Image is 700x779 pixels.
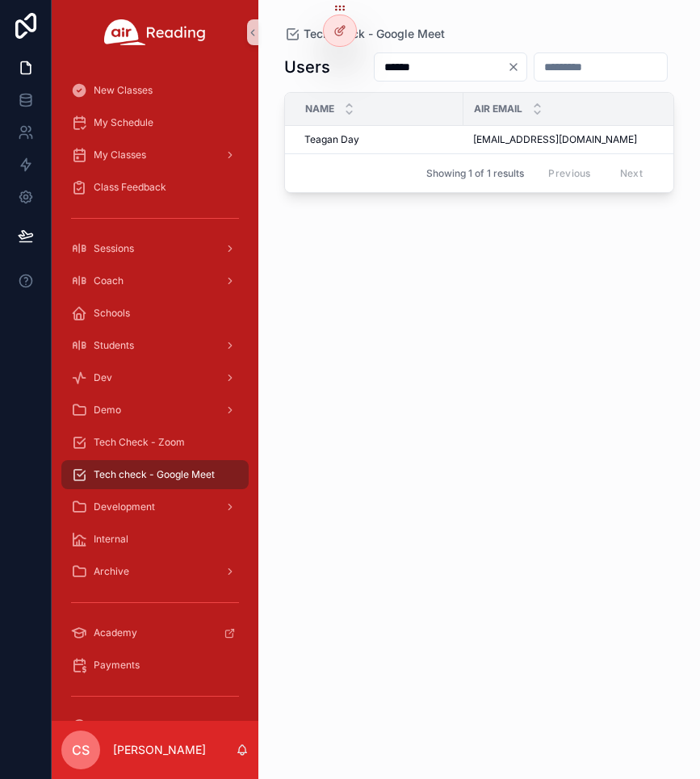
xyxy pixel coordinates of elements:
[61,651,249,680] a: Payments
[61,140,249,170] a: My Classes
[94,371,112,384] span: Dev
[94,720,132,733] span: Account
[61,76,249,105] a: New Classes
[94,468,215,481] span: Tech check - Google Meet
[61,525,249,554] a: Internal
[94,404,121,417] span: Demo
[94,533,128,546] span: Internal
[61,712,249,741] a: Account
[94,307,130,320] span: Schools
[507,61,526,73] button: Clear
[94,181,166,194] span: Class Feedback
[61,557,249,586] a: Archive
[474,103,522,115] span: Air Email
[94,339,134,352] span: Students
[94,116,153,129] span: My Schedule
[61,108,249,137] a: My Schedule
[104,19,206,45] img: App logo
[305,103,334,115] span: Name
[94,274,124,287] span: Coach
[284,26,445,42] a: Tech check - Google Meet
[113,742,206,758] p: [PERSON_NAME]
[61,396,249,425] a: Demo
[94,565,129,578] span: Archive
[72,740,90,760] span: CS
[61,618,249,647] a: Academy
[61,428,249,457] a: Tech Check - Zoom
[61,173,249,202] a: Class Feedback
[473,133,637,146] span: [EMAIL_ADDRESS][DOMAIN_NAME]
[94,500,155,513] span: Development
[94,659,140,672] span: Payments
[61,234,249,263] a: Sessions
[61,363,249,392] a: Dev
[94,149,146,161] span: My Classes
[61,460,249,489] a: Tech check - Google Meet
[94,242,134,255] span: Sessions
[61,331,249,360] a: Students
[61,492,249,521] a: Development
[284,56,330,78] h1: Users
[52,65,258,721] div: scrollable content
[304,133,359,146] span: Teagan Day
[61,299,249,328] a: Schools
[94,626,137,639] span: Academy
[426,167,524,180] span: Showing 1 of 1 results
[61,266,249,295] a: Coach
[94,436,185,449] span: Tech Check - Zoom
[94,84,153,97] span: New Classes
[304,26,445,42] span: Tech check - Google Meet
